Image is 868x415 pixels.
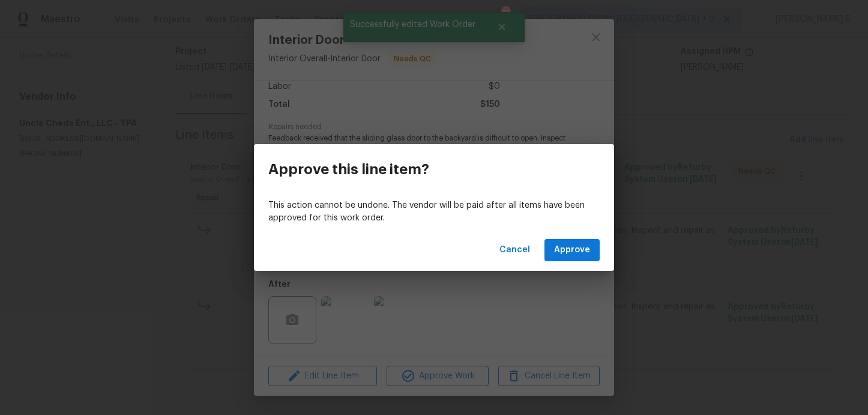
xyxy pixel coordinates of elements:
span: Cancel [499,243,530,258]
button: Approve [544,239,600,261]
p: This action cannot be undone. The vendor will be paid after all items have been approved for this... [268,199,600,225]
button: Cancel [495,239,535,261]
span: Approve [554,243,590,258]
h3: Approve this line item? [268,161,429,178]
